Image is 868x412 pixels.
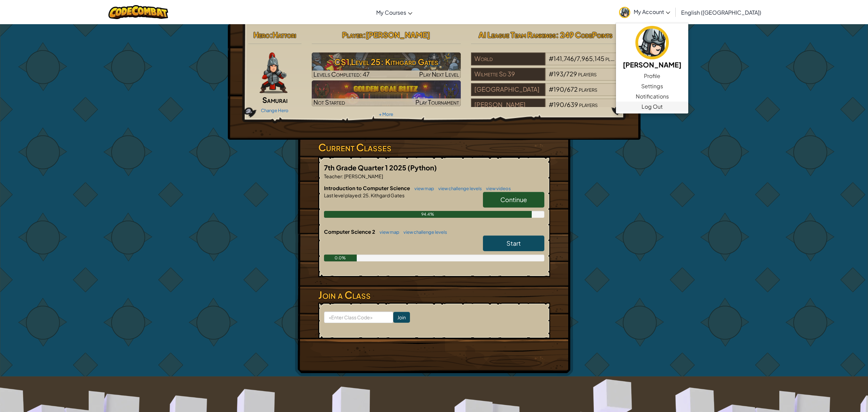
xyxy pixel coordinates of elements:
span: Teacher [324,173,342,179]
a: view map [411,186,434,191]
a: Play Next Level [312,52,461,78]
span: Notifications [636,92,669,101]
a: view map [376,229,399,235]
span: # [549,70,554,78]
a: view challenge levels [400,229,447,235]
div: 94.4% [324,211,532,218]
a: + More [379,111,393,117]
span: 193 [554,70,563,78]
span: My Courses [376,9,406,16]
span: Start [506,239,521,247]
span: players [578,70,597,78]
span: 141,746 [554,55,574,62]
span: [PERSON_NAME] [366,30,430,40]
span: Introduction to Computer Science [324,185,411,191]
a: My Account [616,1,674,23]
a: [PERSON_NAME] [616,25,688,71]
span: English ([GEOGRAPHIC_DATA]) [681,9,761,16]
span: : [363,30,366,40]
span: players [579,85,597,93]
a: Change Hero [261,108,289,113]
span: / [574,55,577,62]
img: CodeCombat logo [108,5,168,19]
span: Kithgard Gates [370,192,404,198]
span: Samurai [262,95,288,105]
span: Play Tournament [415,98,459,106]
input: <Enter Class Code> [324,311,393,323]
input: Join [393,312,410,323]
span: # [549,101,554,108]
span: AI League Team Rankings [479,30,556,40]
span: Computer Science 2 [324,228,376,235]
a: My Courses [373,3,416,21]
span: [PERSON_NAME] [343,173,383,179]
a: Profile [616,71,688,81]
img: Golden Goal [312,80,461,106]
span: : [270,30,273,40]
a: [GEOGRAPHIC_DATA]#190/672players [471,90,620,97]
h3: Join a Class [318,287,550,303]
img: avatar [635,26,669,59]
span: Levels Completed: 47 [313,70,370,78]
span: Hero [253,30,270,40]
span: 190 [554,85,564,93]
img: avatar [619,7,630,18]
h5: [PERSON_NAME] [623,59,681,70]
span: / [564,101,567,108]
div: [PERSON_NAME] [471,98,545,111]
span: (Python) [408,163,437,172]
span: 25. [362,192,370,198]
a: English ([GEOGRAPHIC_DATA]) [678,3,765,21]
h3: CS1 Level 25: Kithgard Gates [312,54,461,70]
span: 190 [554,101,564,108]
span: 672 [567,85,578,93]
h3: Current Classes [318,140,550,155]
span: # [549,55,554,62]
span: Last level played [324,192,361,198]
div: World [471,52,545,65]
span: 729 [566,70,577,78]
span: 7,965,145 [577,55,604,62]
span: Continue [500,196,527,203]
div: [GEOGRAPHIC_DATA] [471,83,545,96]
span: 7th Grade Quarter 1 2025 [324,163,408,172]
a: Wilmette Sd 39#193/729players [471,74,620,82]
span: / [563,70,566,78]
span: : [361,192,362,198]
span: Play Next Level [419,70,459,78]
a: Notifications [616,91,688,102]
span: / [564,85,567,93]
span: : 249 CodePoints [556,30,613,40]
span: : [342,173,343,179]
span: Not Started [313,98,345,106]
div: Wilmette Sd 39 [471,68,545,81]
a: view challenge levels [435,186,482,191]
a: view videos [483,186,511,191]
a: Not StartedPlay Tournament [312,80,461,106]
span: # [549,85,554,93]
a: World#141,746/7,965,145players [471,59,620,67]
span: players [579,101,598,108]
a: [PERSON_NAME]#190/639players [471,105,620,113]
span: Player [342,30,363,40]
div: 0.0% [324,255,357,261]
span: 639 [567,101,578,108]
a: Settings [616,81,688,91]
img: samurai.pose.png [260,52,288,93]
span: My Account [634,8,670,15]
a: Log Out [616,102,688,112]
span: players [605,55,624,62]
img: CS1 Level 25: Kithgard Gates [312,52,461,78]
span: Hattori [273,30,296,40]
